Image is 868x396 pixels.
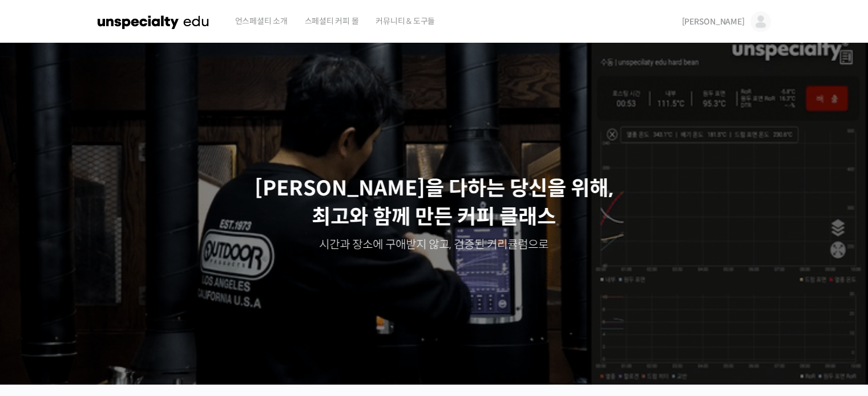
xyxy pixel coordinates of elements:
[682,17,745,27] span: [PERSON_NAME]
[11,174,857,232] p: [PERSON_NAME]을 다하는 당신을 위해, 최고와 함께 만든 커피 클래스
[11,237,857,253] p: 시간과 장소에 구애받지 않고, 검증된 커리큘럼으로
